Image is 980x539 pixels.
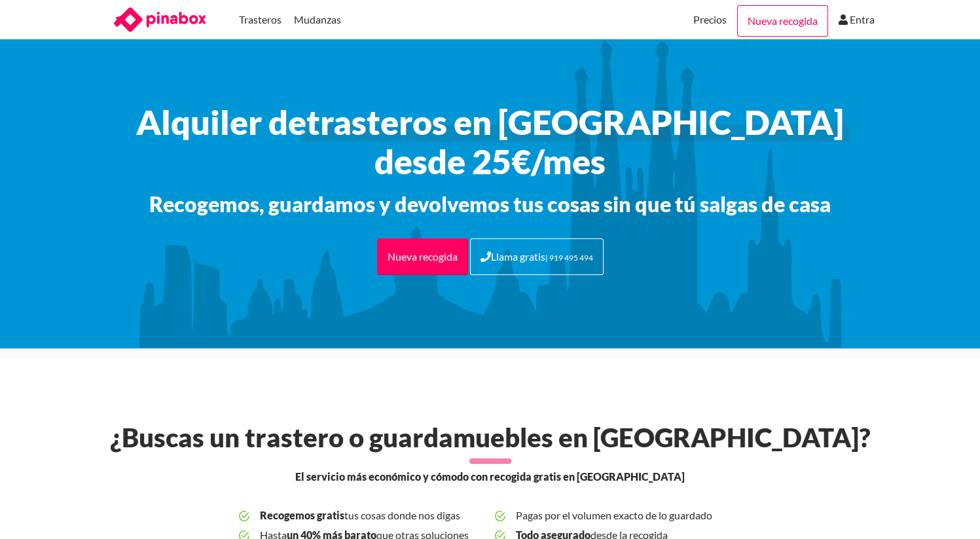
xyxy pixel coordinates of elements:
span: Pagas por el volumen exacto de lo guardado [516,506,740,525]
a: Nueva recogida [737,5,828,37]
span: trasteros en [GEOGRAPHIC_DATA] [306,102,844,141]
span: tus cosas donde nos digas [260,506,484,525]
h3: Recogemos, guardamos y devolvemos tus cosas sin que tú salgas de casa [98,191,883,217]
h2: ¿Buscas un trastero o guardamuebles en [GEOGRAPHIC_DATA]? [103,422,878,453]
a: Nueva recogida [377,238,468,275]
iframe: Chat Widget [915,476,980,539]
span: El servicio más económico y cómodo con recogida gratis en [GEOGRAPHIC_DATA] [295,469,685,485]
a: Llama gratis| 919 495 494 [470,238,604,275]
b: Recogemos gratis [260,509,344,521]
h1: Alquiler de desde 25€/mes [98,102,883,181]
small: | 919 495 494 [545,253,593,263]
